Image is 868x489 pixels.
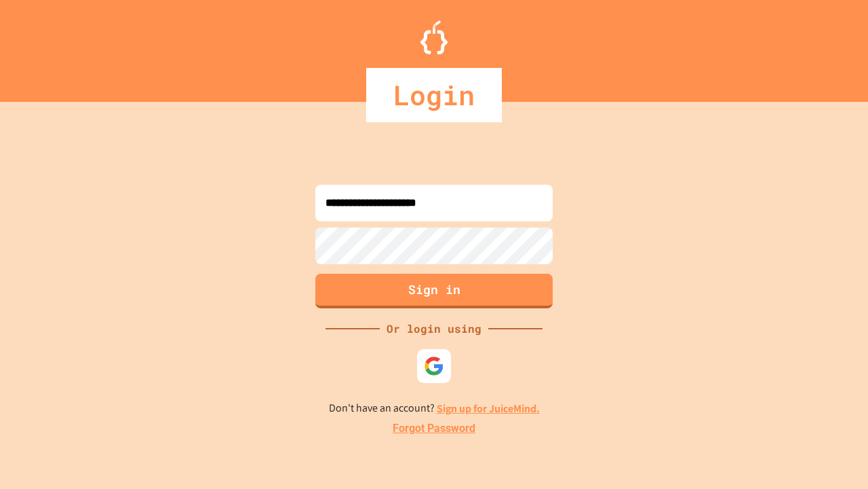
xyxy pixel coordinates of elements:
div: Login [366,68,502,122]
div: Or login using [380,321,488,337]
button: Sign in [315,274,553,308]
img: google-icon.svg [424,356,444,376]
a: Forgot Password [393,420,475,437]
img: Logo.svg [420,20,448,54]
p: Don't have an account? [329,400,540,417]
a: Sign up for JuiceMind. [437,401,540,416]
